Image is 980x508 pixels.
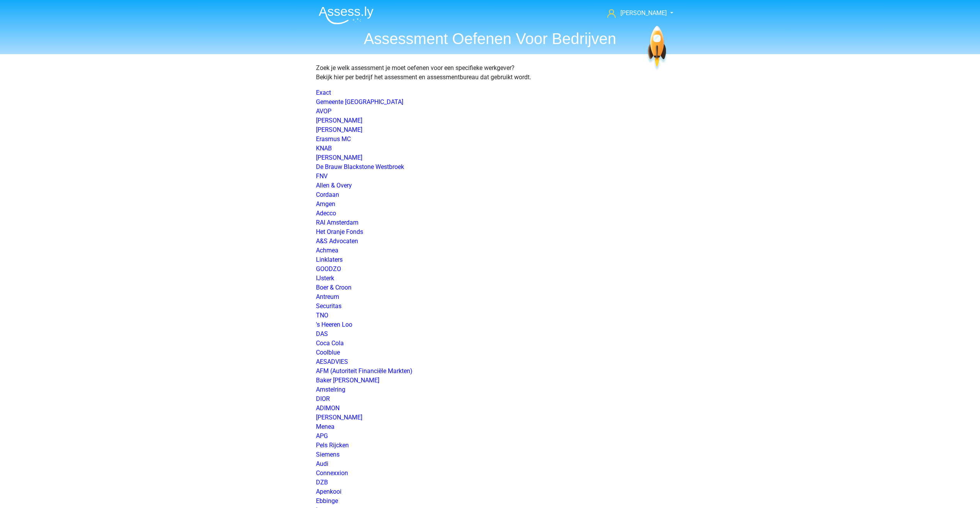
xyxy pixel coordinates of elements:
a: TNO [316,312,328,319]
p: Zoek je welk assessment je moet oefenen voor een specifieke werkgever? Bekijk hier per bedrijf he... [316,63,664,82]
a: [PERSON_NAME] [604,9,667,18]
a: [PERSON_NAME] [316,154,362,161]
a: Amgen [316,200,335,208]
a: Boer & Croon [316,284,352,291]
a: Siemens [316,451,340,458]
a: Erasmus MC [316,135,351,143]
a: KNAB [316,145,332,152]
a: Ebbinge [316,497,338,505]
a: Cordaan [316,191,339,198]
a: AESADVIES [316,358,348,365]
a: [PERSON_NAME] [316,117,362,124]
h1: Assessment Oefenen Voor Bedrijven [313,29,668,48]
a: Exact [316,89,331,96]
a: Coolblue [316,349,340,356]
a: APG [316,432,328,440]
a: Apenkooi [316,488,341,495]
span: [PERSON_NAME] [620,9,667,17]
a: Audi [316,460,328,467]
a: Gemeente [GEOGRAPHIC_DATA] [316,98,403,106]
a: Linklaters [316,256,343,263]
a: Securitas [316,302,341,310]
a: 's Heeren Loo [316,321,352,328]
a: Baker [PERSON_NAME] [316,377,379,384]
img: spaceship.7d73109d6933.svg [646,26,667,71]
a: Allen & Overy [316,182,352,189]
a: De Brauw Blackstone Westbroek [316,163,404,170]
a: AFM (Autoriteit Financiële Markten) [316,367,413,375]
a: [PERSON_NAME] [316,126,362,133]
a: A&S Advocaten [316,237,358,245]
a: FNV [316,172,328,180]
a: Achmea [316,247,338,254]
a: ADIMON [316,404,340,412]
a: Menea [316,423,335,430]
a: [PERSON_NAME] [316,414,362,421]
a: Adecco [316,210,336,217]
img: Assessly [319,6,374,24]
a: DIOR [316,395,330,402]
a: DZB [316,479,328,486]
a: Connexxion [316,469,348,477]
a: Pels Rijcken [316,442,349,449]
a: Amstelring [316,386,345,393]
a: DAS [316,330,328,338]
a: Coca Cola [316,339,344,347]
a: AVOP [316,107,331,115]
a: IJsterk [316,274,334,282]
a: Antreum [316,293,339,300]
a: Het Oranje Fonds [316,228,363,235]
a: GOODZO [316,265,341,273]
a: RAI Amsterdam [316,219,358,226]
